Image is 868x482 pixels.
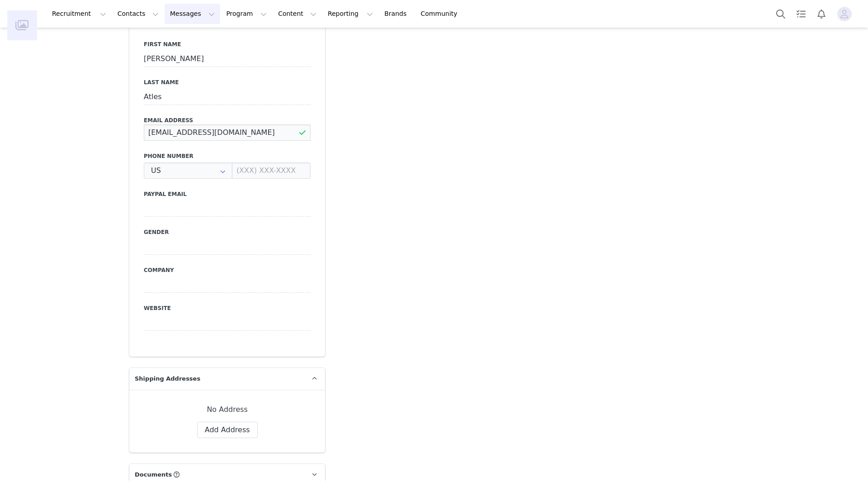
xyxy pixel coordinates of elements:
[144,116,311,124] label: Email Address
[791,4,811,24] a: Tasks
[811,4,831,24] button: Notifications
[144,304,311,312] label: Website
[112,4,164,24] button: Contacts
[273,4,322,24] button: Content
[165,4,220,24] button: Messages
[144,40,311,48] label: First Name
[379,4,415,24] a: Brands
[221,4,272,24] button: Program
[232,162,311,179] input: (XXX) XXX-XXXX
[144,190,311,198] label: Paypal Email
[144,404,311,415] div: No Address
[322,4,378,24] button: Reporting
[832,7,861,21] button: Profile
[135,374,200,383] span: Shipping Addresses
[840,7,849,21] div: avatar
[144,78,311,86] label: Last Name
[197,422,258,438] button: Add Address
[47,4,112,24] button: Recruitment
[144,162,232,179] input: Country
[144,228,311,236] label: Gender
[144,152,311,160] label: Phone Number
[144,266,311,274] label: Company
[144,124,311,141] input: Email Address
[771,4,791,24] button: Search
[135,470,172,479] span: Documents
[415,4,467,24] a: Community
